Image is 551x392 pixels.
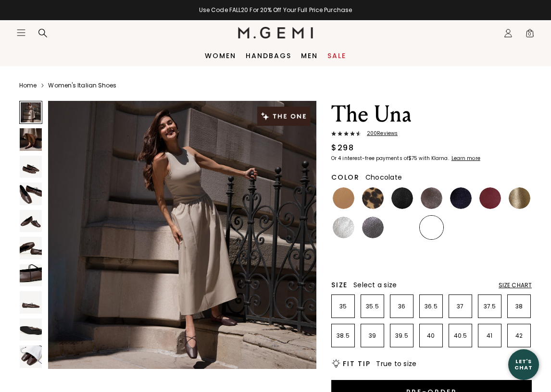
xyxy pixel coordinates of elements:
[451,155,480,162] klarna-placement-style-cta: Learn more
[365,172,402,182] span: Chocolate
[451,156,480,161] a: Learn more
[301,52,318,60] a: Men
[332,332,354,340] p: 38.5
[331,173,360,181] h2: Color
[408,155,417,162] klarna-placement-style-amount: $75
[331,131,532,138] a: 200Reviews
[376,359,416,368] span: True to size
[343,360,370,367] h2: Fit Tip
[390,332,413,340] p: 39.5
[525,30,535,40] span: 0
[331,281,348,289] h2: Size
[420,332,442,340] p: 40
[509,217,530,238] img: Ballerina Pink
[509,187,530,209] img: Gold
[353,280,397,290] span: Select a size
[479,187,501,209] img: Burgundy
[333,187,354,209] img: Light Tan
[332,303,354,310] p: 35
[20,318,42,341] img: The Una
[419,155,450,162] klarna-placement-style-body: with Klarna
[449,332,472,340] p: 40.5
[390,303,413,310] p: 36
[508,303,530,310] p: 38
[421,187,442,209] img: Cocoa
[20,345,42,367] img: The Una
[478,303,501,310] p: 37.5
[246,52,291,60] a: Handbags
[361,332,384,340] p: 39
[333,246,354,268] img: Navy
[20,210,42,232] img: The Una
[20,291,42,313] img: The Una
[238,27,313,38] img: M.Gemi
[362,217,384,238] img: Gunmetal
[479,217,501,238] img: Ecru
[450,187,472,209] img: Midnight Blue
[16,28,26,37] button: Open site menu
[205,52,236,60] a: Women
[333,217,354,238] img: Silver
[420,303,442,310] p: 36.5
[257,107,311,126] img: The One tag
[421,217,442,238] img: Chocolate
[19,82,37,89] a: Home
[20,237,42,259] img: The Una
[391,187,413,209] img: Black
[478,332,501,340] p: 41
[361,131,398,136] span: 200 Review s
[48,82,116,89] a: Women's Italian Shoes
[450,217,472,238] img: Antique Rose
[327,52,346,60] a: Sale
[508,332,530,340] p: 42
[499,282,532,289] div: Size Chart
[20,183,42,205] img: The Una
[20,156,42,178] img: The Una
[331,101,532,128] h1: The Una
[48,101,316,369] img: The Una
[331,142,354,154] div: $298
[331,155,408,162] klarna-placement-style-body: Or 4 interest-free payments of
[449,303,472,310] p: 37
[391,217,413,238] img: Military
[362,187,384,209] img: Leopard Print
[20,264,42,286] img: The Una
[20,128,42,150] img: The Una
[508,358,539,370] div: Let's Chat
[361,303,384,310] p: 35.5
